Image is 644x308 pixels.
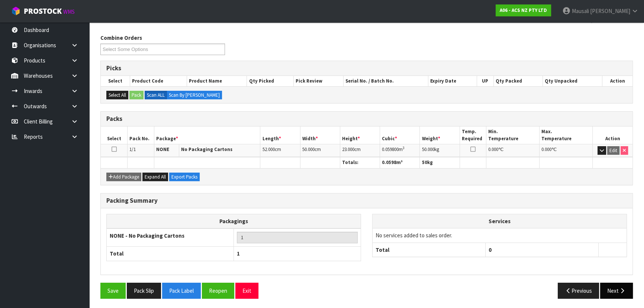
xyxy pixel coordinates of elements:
[382,146,399,153] span: 0.059800
[142,173,168,182] button: Expand All
[340,157,380,168] th: Totals:
[237,250,240,257] span: 1
[107,247,234,261] th: Total
[300,126,340,144] th: Width
[477,76,493,86] th: UP
[101,76,130,86] th: Select
[340,126,380,144] th: Height
[488,146,498,153] span: 0.000
[154,126,260,144] th: Package
[380,157,420,168] th: m³
[486,144,540,157] td: ℃
[607,146,619,155] button: Edit
[156,146,169,153] strong: NONE
[260,144,300,157] td: cm
[100,34,142,42] label: Combine Orders
[496,4,551,16] a: A06 - ACS NZ PTY LTD
[572,7,589,15] span: Mausali
[422,159,427,166] span: 50
[420,126,460,144] th: Weight
[460,126,486,144] th: Temp. Required
[106,65,627,72] h3: Picks
[558,283,599,299] button: Previous
[380,126,420,144] th: Cubic
[489,246,492,253] span: 0
[129,146,136,153] span: 1/1
[373,214,627,228] th: Services
[101,126,128,144] th: Select
[420,157,460,168] th: kg
[106,173,141,182] button: Add Package
[543,76,602,86] th: Qty Unpacked
[373,228,627,243] td: No services added to sales order.
[100,283,126,299] button: Save
[181,146,232,153] strong: No Packaging Cartons
[24,6,62,16] span: ProStock
[540,126,593,144] th: Max. Temperature
[129,91,144,100] button: Pack
[11,6,20,16] img: cube-alt.png
[145,174,166,180] span: Expand All
[593,126,632,144] th: Action
[602,76,632,86] th: Action
[340,144,380,157] td: cm
[106,91,128,100] button: Select All
[486,126,540,144] th: Min. Temperature
[128,126,154,144] th: Pack No.
[342,146,354,153] span: 23.000
[107,214,361,228] th: Packagings
[382,159,396,166] span: 0.0598
[145,91,167,100] label: Scan ALL
[540,144,593,157] td: ℃
[202,283,234,299] button: Reopen
[169,173,200,182] button: Export Packs
[106,197,627,204] h3: Packing Summary
[187,76,247,86] th: Product Name
[167,91,222,100] label: Scan By [PERSON_NAME]
[428,76,477,86] th: Expiry Date
[106,115,627,122] h3: Packs
[600,283,633,299] button: Next
[300,144,340,157] td: cm
[127,283,161,299] button: Pack Slip
[63,8,75,15] small: WMS
[302,146,315,153] span: 50.000
[162,283,201,299] button: Pack Label
[100,28,633,304] span: Pack
[260,126,300,144] th: Length
[262,146,274,153] span: 52.000
[493,76,542,86] th: Qty Packed
[403,145,405,150] sup: 3
[110,232,184,239] strong: NONE - No Packaging Cartons
[130,76,187,86] th: Product Code
[247,76,294,86] th: Qty Picked
[373,243,486,257] th: Total
[294,76,344,86] th: Pick Review
[420,144,460,157] td: kg
[541,146,551,153] span: 0.000
[344,76,428,86] th: Serial No. / Batch No.
[380,144,420,157] td: m
[500,7,547,13] strong: A06 - ACS NZ PTY LTD
[422,146,434,153] span: 50.000
[235,283,258,299] button: Exit
[590,7,630,15] span: [PERSON_NAME]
